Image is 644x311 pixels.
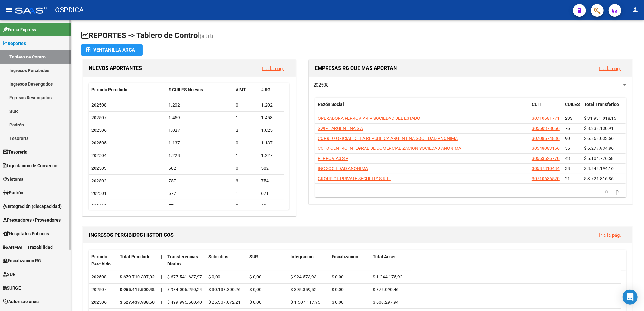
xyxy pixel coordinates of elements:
[318,136,458,141] span: CORREO OFICIAL DE LA REPUBLICA ARGENTINA SOCIEDAD ANONIMA
[91,166,107,171] span: 202503
[594,63,626,74] button: Ir a la pág.
[236,152,256,159] div: 1
[261,114,281,121] div: 1.458
[89,232,174,238] span: INGRESOS PERCIBIDOS HISTORICOS
[3,40,26,47] span: Reportes
[599,232,621,238] a: Ir a la pág.
[314,82,329,88] span: 202508
[318,146,461,151] span: COTO CENTRO INTEGRAL DE COMERCIALIZACION SOCIEDAD ANONIMA
[532,166,560,171] span: 30687310434
[91,273,115,281] div: 202508
[167,287,202,292] span: $ 934.006.250,24
[91,299,115,306] div: 202506
[236,114,256,121] div: 1
[81,44,143,56] button: Ventanilla ARCA
[631,6,639,14] mat-icon: person
[249,274,261,279] span: $ 0,00
[565,146,570,151] span: 55
[584,156,614,161] span: $ 5.104.776,58
[3,298,39,305] span: Autorizaciones
[161,287,162,292] span: |
[236,165,256,172] div: 0
[332,300,344,305] span: $ 0,00
[584,146,614,151] span: $ 6.277.934,86
[291,274,316,279] span: $ 924.573,93
[584,166,614,171] span: $ 3.848.194,16
[91,191,107,196] span: 202501
[91,153,107,158] span: 202504
[89,83,166,97] datatable-header-cell: Período Percibido
[565,126,570,131] span: 76
[532,176,560,181] span: 30710636520
[91,102,107,107] span: 202508
[288,250,329,271] datatable-header-cell: Integración
[5,6,13,14] mat-icon: menu
[565,176,570,181] span: 21
[3,162,58,169] span: Liquidación de Convenios
[167,274,202,279] span: $ 677.541.637,97
[613,188,622,195] a: go to next page
[532,116,560,121] span: 30710681771
[3,203,62,210] span: Integración (discapacidad)
[3,271,15,278] span: SUR
[236,190,256,197] div: 1
[584,136,614,141] span: $ 6.868.033,66
[89,65,142,71] span: NUEVOS APORTANTES
[584,126,614,131] span: $ 8.338.130,91
[594,229,626,241] button: Ir a la pág.
[50,3,83,17] span: - OSPDICA
[584,102,619,107] span: Total Transferido
[581,98,626,119] datatable-header-cell: Total Transferido
[91,254,111,266] span: Período Percibido
[291,300,320,305] span: $ 1.507.117,95
[158,250,165,271] datatable-header-cell: |
[169,101,231,109] div: 1.202
[318,166,368,171] span: INC SOCIEDAD ANONIMA
[315,65,397,71] span: EMPRESAS RG QUE MAS APORTAN
[81,30,634,41] h1: REPORTES -> Tablero de Control
[169,152,231,159] div: 1.228
[208,274,220,279] span: $ 0,00
[3,230,49,237] span: Hospitales Públicos
[332,287,344,292] span: $ 0,00
[261,177,281,185] div: 754
[169,139,231,147] div: 1.137
[602,188,611,195] a: go to previous page
[120,287,155,292] strong: $ 965.415.500,48
[261,190,281,197] div: 671
[532,102,542,107] span: CUIT
[373,274,402,279] span: $ 1.244.175,92
[236,101,256,109] div: 0
[261,101,281,109] div: 1.202
[3,244,53,251] span: ANMAT - Trazabilidad
[169,87,203,92] span: # CUILES Nuevos
[565,116,573,121] span: 293
[373,300,399,305] span: $ 600.297,94
[208,287,241,292] span: $ 30.138.300,26
[120,254,150,259] span: Total Percibido
[165,250,206,271] datatable-header-cell: Transferencias Diarias
[166,83,234,97] datatable-header-cell: # CUILES Nuevos
[169,165,231,172] div: 582
[167,300,202,305] span: $ 499.995.500,40
[261,203,281,210] div: 69
[262,66,284,71] a: Ir a la pág.
[3,149,28,155] span: Tesorería
[315,98,529,119] datatable-header-cell: Razón Social
[208,300,241,305] span: $ 25.337.072,21
[373,287,399,292] span: $ 875.090,46
[332,274,344,279] span: $ 0,00
[200,33,213,39] span: (alt+t)
[206,250,247,271] datatable-header-cell: Subsidios
[236,177,256,185] div: 3
[236,203,256,210] div: 8
[599,66,621,71] a: Ir a la pág.
[623,290,638,305] div: Open Intercom Messenger
[169,177,231,185] div: 757
[259,83,284,97] datatable-header-cell: # RG
[249,287,261,292] span: $ 0,00
[318,116,420,121] span: OPERADORA FERROVIARIA SOCIEDAD DEL ESTADO
[120,300,155,305] strong: $ 527.439.988,50
[532,136,560,141] span: 30708574836
[169,190,231,197] div: 672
